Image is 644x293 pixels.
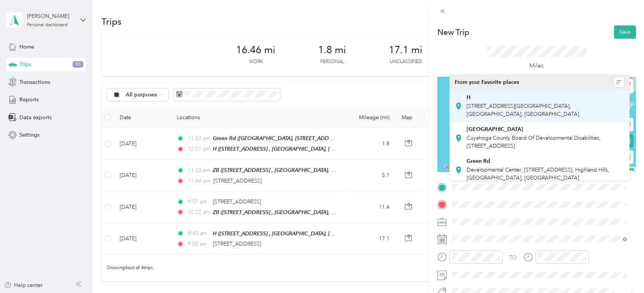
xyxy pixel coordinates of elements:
[455,79,519,86] span: From your Favorite places
[510,254,517,261] div: TO
[437,27,469,38] p: New Trip
[467,135,601,149] span: Cuyahoga County Board Of Developmental Disabilities, [STREET_ADDRESS]
[601,250,644,293] iframe: Everlance-gr Chat Button Frame
[439,162,464,172] img: Google
[439,162,464,172] a: Open this area in Google Maps (opens a new window)
[467,158,490,165] strong: Green Rd
[467,94,470,101] strong: H
[530,61,544,71] p: Miles
[614,25,636,39] button: Save
[467,126,523,133] strong: [GEOGRAPHIC_DATA]
[467,103,579,117] span: [STREET_ADDRESS][GEOGRAPHIC_DATA], [GEOGRAPHIC_DATA], [GEOGRAPHIC_DATA]
[467,167,609,181] span: Developmental Center, [STREET_ADDRESS], Highland Hills, [GEOGRAPHIC_DATA], [GEOGRAPHIC_DATA]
